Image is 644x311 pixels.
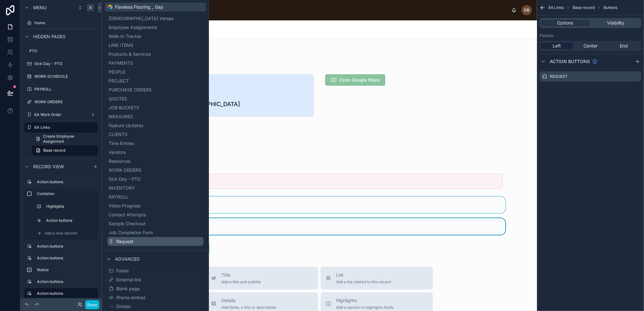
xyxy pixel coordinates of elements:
span: Time Entries [109,140,134,147]
span: Buttons [604,5,617,10]
span: QUOTES [109,96,127,102]
button: Resources [107,157,204,166]
span: PROJECT [109,78,129,84]
span: List [336,272,391,278]
label: Action buttons [37,256,96,261]
span: WORK ORDERS [109,167,141,173]
label: Position [540,33,554,38]
img: Airtable Logo [107,4,112,10]
span: Contact Attempts [109,212,146,218]
span: CLIENTS [109,131,127,138]
button: LINE ITEMS [107,41,204,50]
span: Resources [109,158,130,164]
button: Video Progress [107,201,204,210]
button: Sick Day - PTO [107,175,204,184]
span: Sample Checkout [109,221,146,227]
button: TitleAdd a title and subtitle [206,267,318,290]
span: MEASURES [109,113,133,120]
span: Details [221,297,276,304]
span: Add a list related to this record [336,279,391,285]
span: Highlights [336,297,393,304]
span: Add fields, a title or description [221,305,276,310]
a: Work Order Details [24,158,98,168]
span: Add a title and subtitle [221,279,261,285]
button: Sample Checkout [107,219,204,228]
label: Action buttons [46,218,94,223]
button: [DEMOGRAPHIC_DATA] Verses [107,14,204,23]
div: scrollable content [20,174,102,298]
label: Container [37,191,96,196]
a: WORK ORDERS [24,97,98,107]
span: Menu [33,4,47,11]
button: MEASURES [107,112,204,121]
span: PAYROLL [109,194,129,200]
span: [DEMOGRAPHIC_DATA] Verses [109,15,174,22]
span: PEOPLE [109,69,125,75]
span: PURCHASE ORDERS [109,87,152,93]
a: EA Work Order [24,110,98,120]
button: PEOPLE [107,68,204,76]
a: EA Links [24,122,98,133]
button: ListAdd a list related to this record [321,267,433,290]
span: PAYMENTS [109,60,133,66]
span: Create Employee Assignment [43,134,94,144]
button: PURCHASE ORDERS [107,85,204,94]
span: Folder [116,268,129,274]
button: Job Completion Form [107,228,204,237]
span: Visibility [607,20,624,26]
button: PROJECT [107,76,204,85]
label: PAYROLL [34,87,97,92]
button: Walk-In Tracker [107,32,204,41]
label: WORK SCHEDULE [34,74,97,79]
button: INVENTORY [107,184,204,192]
button: Contact Attempts [107,210,204,219]
label: Action buttons [37,244,96,249]
span: Title [221,272,261,278]
span: Hidden pages [33,33,66,40]
button: Divider [107,302,204,311]
label: Notice [37,267,96,272]
button: Iframe embed [107,293,204,302]
a: Create Employee Assignment [32,134,98,144]
button: Products & Services [107,50,204,59]
span: DB [524,8,530,13]
span: Add a new section [45,231,77,236]
span: Products & Services [109,51,151,57]
button: External link [107,275,204,284]
a: WORK SCHEDULE [24,71,98,82]
label: WORK ORDERS [34,99,97,105]
button: PAYROLL [107,192,204,201]
span: Feature Updates [109,122,143,129]
button: Blank page [107,284,204,293]
label: EA Links [34,125,94,130]
button: PAYMENTS [107,59,204,68]
div: scrollable content [119,3,512,17]
label: Action buttons [37,179,96,184]
button: Request [107,237,204,246]
span: LINE ITEMS [109,42,133,48]
span: Request [116,238,133,245]
span: Advanced [115,256,140,262]
span: Center [583,43,597,49]
span: Walk-In Tracker [109,33,141,40]
button: Done [85,300,99,309]
span: Flawless Flooring _ Gap [115,4,163,10]
button: Time Entries [107,139,204,148]
a: Sick Day - PTO [24,59,98,69]
span: Action buttons [550,58,590,65]
span: Iframe embed [116,294,146,301]
a: Home [24,18,98,28]
span: JOB BUCKETS [109,105,139,111]
a: PTO [24,46,98,56]
button: JOB BUCKETS [107,103,204,112]
button: CLIENTS [107,130,204,139]
button: Feature Updates [107,121,204,130]
span: Blank page [116,286,140,292]
span: Add a section to highlights fields [336,305,393,310]
span: External link [116,277,141,283]
span: Vendors [109,149,126,155]
label: EA Work Order [34,112,88,117]
button: Vendors [107,148,204,157]
label: Home [34,20,97,25]
span: Left [553,43,561,49]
